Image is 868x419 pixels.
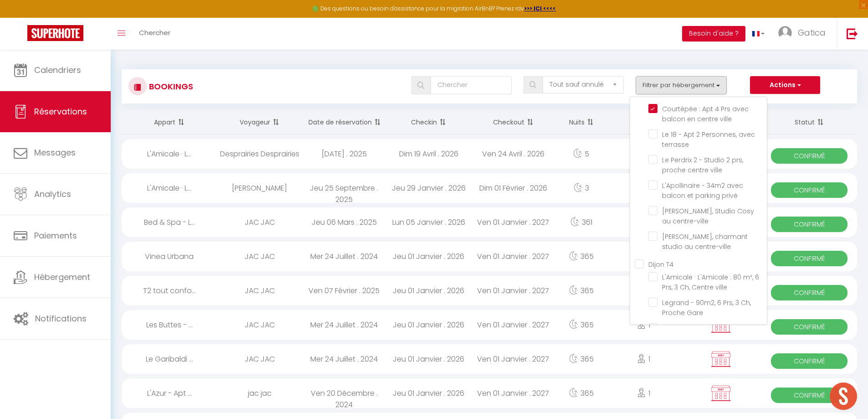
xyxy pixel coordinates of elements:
[27,25,83,41] img: Super Booking
[386,110,471,134] th: Sort by checkin
[662,207,754,226] span: [PERSON_NAME], Studio Cosy au centre-ville
[662,155,743,175] span: Le Perdrix 2 - Studio 2 prs, proche centre ville
[555,110,607,134] th: Sort by nights
[847,28,858,39] img: logout
[34,188,71,200] span: Analytics
[524,5,556,12] a: >>> ICI <<<<
[761,110,857,134] th: Sort by status
[34,147,76,158] span: Messages
[771,18,837,50] a: ... Gatica
[662,273,759,292] span: L'Amicale · L'Amicale : 80 m², 6 Prs, 3 Ch, Centre ville
[798,27,826,38] span: Gatica
[778,26,792,40] img: ...
[662,104,749,124] span: Courtépée : Apt 4 Prs avec balcon en centre ville
[662,298,751,317] span: Legrand - 90m2, 6 Prs, 3 Ch, Proche Gare
[139,28,170,37] span: Chercher
[122,110,217,134] th: Sort by rentals
[34,106,87,117] span: Réservations
[147,76,193,97] h3: Bookings
[217,110,302,134] th: Sort by guest
[662,181,743,200] span: L'Apollinaire - 34m2 avec balcon et parking privé
[34,230,77,241] span: Paiements
[132,18,177,50] a: Chercher
[750,76,820,94] button: Actions
[471,110,556,134] th: Sort by checkout
[636,76,727,94] button: Filtrer par hébergement
[34,271,90,283] span: Hébergement
[607,110,680,134] th: Sort by people
[35,313,87,324] span: Notifications
[431,76,512,94] input: Chercher
[662,232,748,251] span: [PERSON_NAME], charmant studio au centre-ville
[682,26,745,41] button: Besoin d'aide ?
[34,64,81,76] span: Calendriers
[662,130,755,149] span: Le 18 - Apt 2 Personnes, avec terrasse
[302,110,386,134] th: Sort by booking date
[830,383,857,410] div: Ouvrir le chat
